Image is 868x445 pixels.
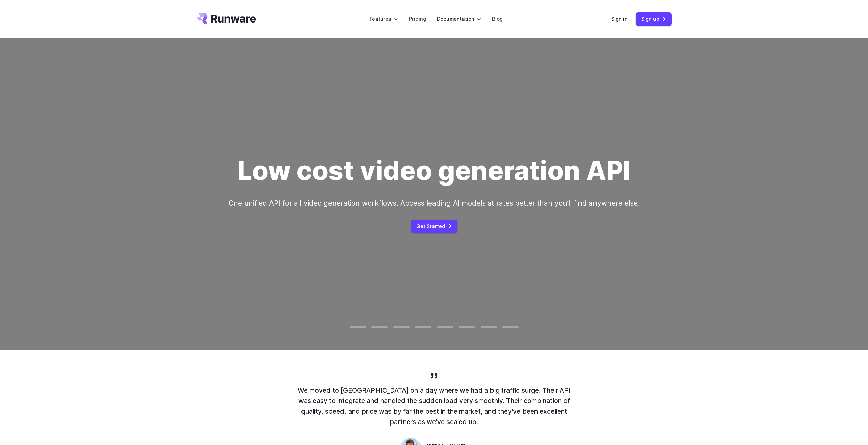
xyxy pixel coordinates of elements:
[229,197,640,209] p: One unified API for all video generation workflows. Access leading AI models at rates better than...
[370,15,398,23] label: Features
[197,13,256,24] a: Go to /
[237,155,631,187] h1: Low cost video generation API
[611,15,628,23] a: Sign in
[492,15,503,23] a: Blog
[298,385,571,427] p: We moved to [GEOGRAPHIC_DATA] on a day where we had a big traffic surge. Their API was easy to in...
[411,220,457,233] a: Get Started
[636,12,672,26] a: Sign up
[437,15,481,23] label: Documentation
[409,15,426,23] a: Pricing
